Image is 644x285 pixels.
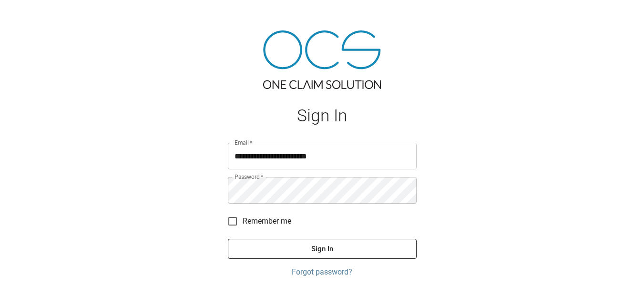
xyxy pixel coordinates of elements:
[228,266,417,278] a: Forgot password?
[228,239,417,259] button: Sign In
[235,173,263,181] label: Password
[11,6,50,25] img: ocs-logo-white-transparent.png
[243,216,291,227] span: Remember me
[263,30,381,89] img: ocs-logo-tra.png
[228,106,417,126] h1: Sign In
[235,138,253,147] label: Email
